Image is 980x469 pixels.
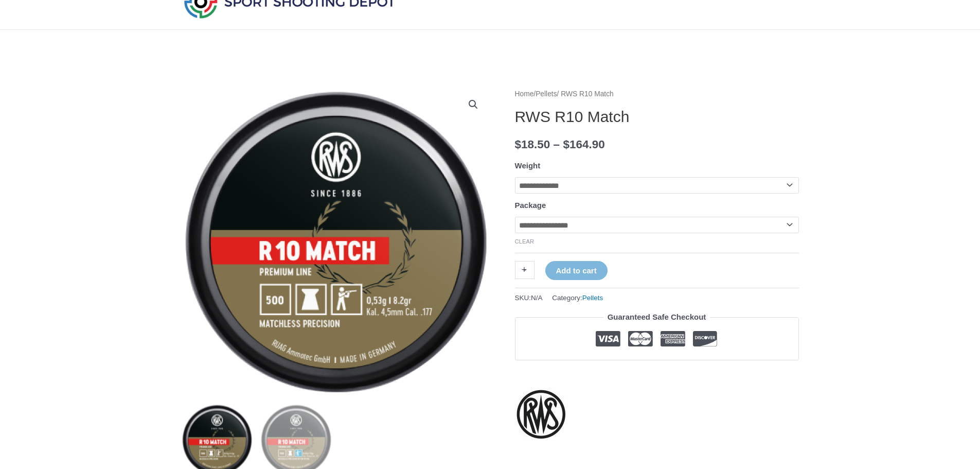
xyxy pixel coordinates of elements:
bdi: 164.90 [563,138,604,151]
label: Package [515,201,546,210]
legend: Guaranteed Safe Checkout [603,310,710,324]
span: Category: [552,291,603,304]
a: Pellets [582,294,603,302]
img: RWS R10 Match [182,88,490,396]
a: Home [515,90,534,98]
h1: RWS R10 Match [515,108,799,126]
span: $ [515,138,522,151]
a: + [515,261,534,279]
a: Clear options [515,238,534,245]
a: RWS [515,388,566,440]
nav: Breadcrumb [515,88,799,101]
span: $ [563,138,569,151]
button: Add to cart [545,261,608,280]
iframe: Customer reviews powered by Trustpilot [515,368,799,380]
span: N/A [531,294,543,302]
a: View full-screen image gallery [464,95,483,114]
bdi: 18.50 [515,138,550,151]
a: Pellets [536,90,557,98]
label: Weight [515,161,541,170]
span: – [554,138,560,151]
span: SKU: [515,291,543,304]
